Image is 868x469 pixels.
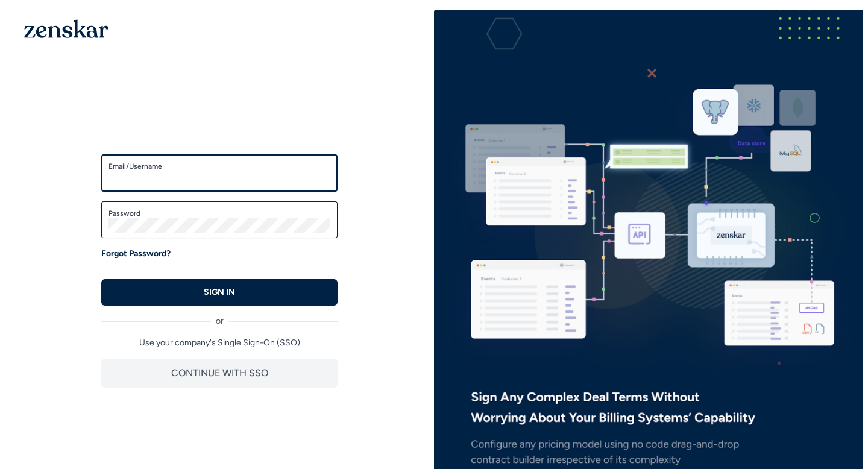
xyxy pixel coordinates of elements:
[24,19,108,38] img: 1OGAJ2xQqyY4LXKgY66KYq0eOWRCkrZdAb3gUhuVAqdWPZE9SRJmCz+oDMSn4zDLXe31Ii730ItAGKgCKgCCgCikA4Av8PJUP...
[101,248,171,260] a: Forgot Password?
[108,209,330,218] label: Password
[101,306,338,327] div: or
[108,162,330,171] label: Email/Username
[101,337,338,349] p: Use your company's Single Sign-On (SSO)
[101,279,338,306] button: SIGN IN
[101,359,338,388] button: CONTINUE WITH SSO
[204,286,235,298] p: SIGN IN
